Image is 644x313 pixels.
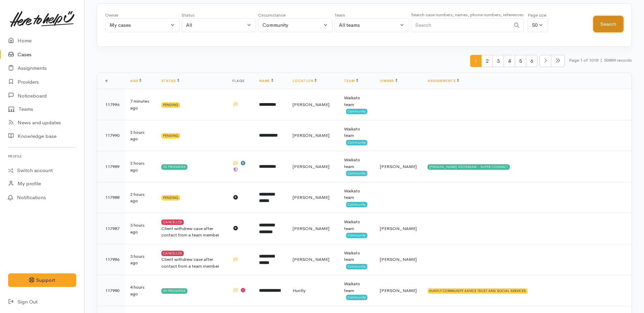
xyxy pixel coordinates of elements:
span: [PERSON_NAME] [380,256,417,262]
small: Page 1 of 1018 50889 records [569,55,632,73]
div: Waikato team [344,126,369,139]
th: Flags [227,73,254,89]
div: Circumstance [258,12,332,19]
div: Team [335,12,409,19]
button: 50 [528,18,548,32]
a: Assignments [428,79,459,83]
td: 2 hours ago [125,151,156,182]
button: Support [8,273,76,287]
div: HUNTLY COMMUNITY ADVICE TRUST AND SOCIAL SERVICES [428,288,528,294]
td: 117988 [97,182,125,213]
span: [PERSON_NAME] [293,256,329,262]
span: Community [346,171,367,176]
td: 3 hours ago [125,213,156,244]
span: Community [346,109,367,114]
span: 1 [470,55,482,67]
td: 3 hours ago [125,244,156,275]
span: [PERSON_NAME] [293,132,329,138]
div: In progress [161,288,187,294]
span: 5 [515,55,526,67]
span: [PERSON_NAME] [380,226,417,231]
span: 6 [526,55,537,67]
td: 117996 [97,89,125,120]
h6: Profile [8,152,76,161]
div: Waikato team [344,280,369,294]
div: All [186,21,246,29]
span: [PERSON_NAME] [293,102,329,107]
span: [PERSON_NAME] [380,164,417,169]
div: [PERSON_NAME] FOODBANK - SUPER CONNECT [428,164,510,170]
td: 117986 [97,244,125,275]
span: [PERSON_NAME] [293,164,329,169]
div: Waikato team [344,156,369,170]
span: [PERSON_NAME] [293,194,329,200]
td: 2 hours ago [125,120,156,151]
div: My cases [110,21,169,29]
a: Age [130,79,141,83]
div: Waikato team [344,95,369,108]
td: 4 hours ago [125,275,156,306]
div: Cancelled [161,220,184,225]
a: Team [344,79,358,83]
div: Client withdrew case after contact from a team member [161,256,222,269]
a: Location [293,79,317,83]
div: All teams [339,21,398,29]
div: Status [182,12,256,19]
button: All [182,18,256,32]
span: | [600,57,602,63]
a: Owner [380,79,397,83]
li: Last page [551,55,565,67]
span: Community [346,264,367,269]
button: Community [258,18,332,32]
li: Next page [539,55,551,67]
div: Cancelled [161,251,184,256]
span: Community [346,202,367,207]
span: 4 [504,55,515,67]
th: # [97,73,125,89]
td: 117987 [97,213,125,244]
td: 117990 [97,120,125,151]
span: Community [346,233,367,238]
button: All teams [335,18,409,32]
small: Search case numbers, names, phone numbers, references [411,12,524,18]
span: Community [346,295,367,300]
td: 117989 [97,151,125,182]
div: In progress [161,164,187,170]
input: Search [411,18,510,32]
a: Status [161,79,179,83]
div: Pending [161,195,180,201]
button: My cases [105,18,180,32]
span: 2 [481,55,493,67]
div: Waikato team [344,250,369,263]
span: 3 [492,55,504,67]
span: Huntly [293,288,305,293]
td: 117980 [97,275,125,306]
div: Waikato team [344,188,369,201]
td: 2 hours ago [125,182,156,213]
div: Owner [105,12,180,19]
td: 7 minutes ago [125,89,156,120]
span: Community [346,140,367,145]
div: Page size [528,12,548,19]
div: Community [262,21,322,29]
div: 50 [532,21,537,29]
div: Waikato team [344,218,369,232]
div: Pending [161,133,180,139]
div: Pending [161,102,180,108]
div: Client withdrew case after contact from a team member [161,225,222,238]
a: Name [259,79,273,83]
span: [PERSON_NAME] [293,226,329,231]
button: Search [593,16,623,33]
span: [PERSON_NAME] [380,288,417,293]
